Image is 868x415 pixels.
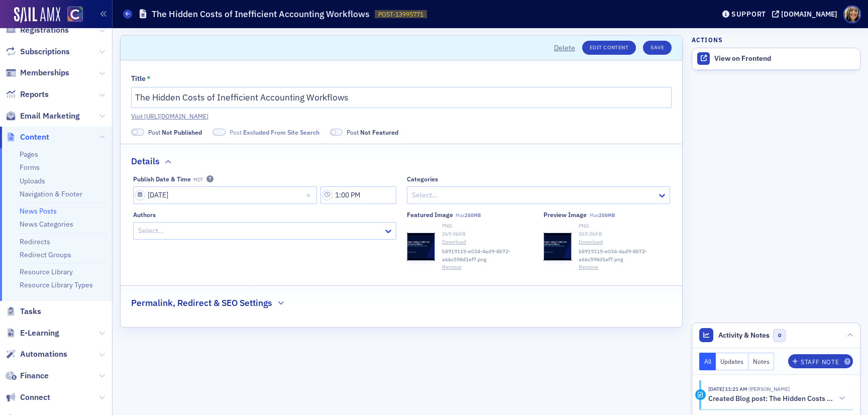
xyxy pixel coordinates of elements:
[20,25,69,36] span: Registrations
[131,74,146,83] div: Title
[133,211,156,219] div: Authors
[442,222,533,230] div: PNG
[20,206,57,216] a: News Posts
[212,129,226,136] span: Excluded From Site Search
[20,46,70,57] span: Subscriptions
[20,392,50,403] span: Connect
[456,212,481,219] span: Max
[14,7,60,23] img: SailAMX
[6,25,69,36] a: Registrations
[465,212,481,219] span: 250MB
[20,306,41,317] span: Tasks
[20,250,71,259] a: Redirect Groups
[708,394,835,403] h5: Created Blog post: The Hidden Costs of Inefficient Accounting Workflows
[67,7,83,22] img: SailAMX
[747,385,790,392] span: Lauren Standiford
[599,212,615,219] span: 250MB
[20,280,93,289] a: Resource Library Types
[407,211,453,219] div: Featured Image
[442,263,462,271] button: Remove
[20,89,49,100] span: Reports
[708,385,747,392] time: 8/12/2025 11:21 AM
[718,330,770,341] span: Activity & Notes
[131,129,144,136] span: Not Published
[692,35,723,44] h4: Actions
[6,132,49,143] a: Content
[442,230,533,238] div: 269.06 KB
[303,186,317,204] button: Close
[148,128,202,137] span: Post
[360,128,398,136] span: Not Featured
[6,328,59,339] a: E-Learning
[579,248,670,264] span: b8919115-e034-4ad9-8b72-a66c598d1ef7.png
[748,353,775,370] button: Notes
[152,8,370,20] h1: The Hidden Costs of Inefficient Accounting Workflows
[131,112,672,121] a: Visit [URL][DOMAIN_NAME]
[20,189,82,198] a: Navigation & Footer
[579,222,670,230] div: PNG
[773,329,786,342] span: 0
[133,175,191,183] div: Publish Date & Time
[20,67,69,78] span: Memberships
[801,359,839,365] div: Staff Note
[781,10,837,19] div: [DOMAIN_NAME]
[20,176,45,185] a: Uploads
[843,6,861,23] span: Profile
[544,211,587,219] div: Preview image
[442,238,533,246] a: Download
[579,238,670,246] a: Download
[716,353,748,370] button: Updates
[20,163,40,172] a: Forms
[20,220,73,229] a: News Categories
[131,155,160,168] h2: Details
[731,10,766,19] div: Support
[772,11,841,18] button: [DOMAIN_NAME]
[20,328,59,339] span: E-Learning
[6,392,50,403] a: Connect
[582,41,636,55] a: Edit Content
[699,353,716,370] button: All
[147,74,151,83] abbr: This field is required
[6,46,70,57] a: Subscriptions
[20,349,67,360] span: Automations
[162,128,202,136] span: Not Published
[20,237,50,246] a: Redirects
[20,111,80,122] span: Email Marketing
[695,389,706,400] div: Activity
[20,267,73,276] a: Resource Library
[590,212,615,219] span: Max
[6,111,80,122] a: Email Marketing
[579,263,598,271] button: Remove
[131,296,272,309] h2: Permalink, Redirect & SEO Settings
[230,128,319,137] span: Post
[692,48,860,69] a: View on Frontend
[20,370,49,381] span: Finance
[193,177,203,183] span: MDT
[714,54,855,63] div: View on Frontend
[378,10,423,19] span: POST-13995771
[6,306,41,317] a: Tasks
[6,89,49,100] a: Reports
[579,230,670,238] div: 269.06 KB
[320,186,396,204] input: 00:00 AM
[20,150,38,159] a: Pages
[643,41,672,55] button: Save
[60,7,83,24] a: View Homepage
[6,349,67,360] a: Automations
[407,175,438,183] div: Categories
[133,186,317,204] input: MM/DD/YYYY
[330,129,343,136] span: Not Featured
[6,67,69,78] a: Memberships
[347,128,398,137] span: Post
[708,393,846,404] button: Created Blog post: The Hidden Costs of Inefficient Accounting Workflows
[20,132,49,143] span: Content
[243,128,319,136] span: Excluded From Site Search
[442,248,533,264] span: b8919115-e034-4ad9-8b72-a66c598d1ef7.png
[788,354,853,368] button: Staff Note
[554,43,575,53] button: Delete
[6,370,49,381] a: Finance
